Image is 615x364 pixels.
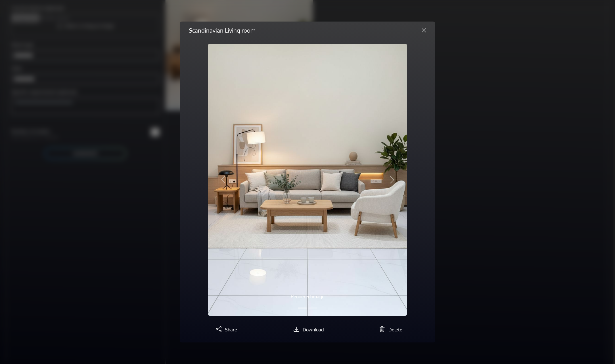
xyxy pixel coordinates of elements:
[388,327,402,333] span: Delete
[303,327,324,333] span: Download
[377,325,402,333] button: Delete
[417,26,431,35] button: Close
[208,44,407,316] img: homestyler-20251005-1-z7j6y3.jpg
[225,327,237,333] span: Share
[238,293,377,300] p: Rendered image
[214,327,237,333] a: Share
[308,305,317,311] button: Slide 2
[298,305,307,311] button: Slide 1
[189,26,255,35] h5: Scandinavian Living room
[291,327,324,333] a: Download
